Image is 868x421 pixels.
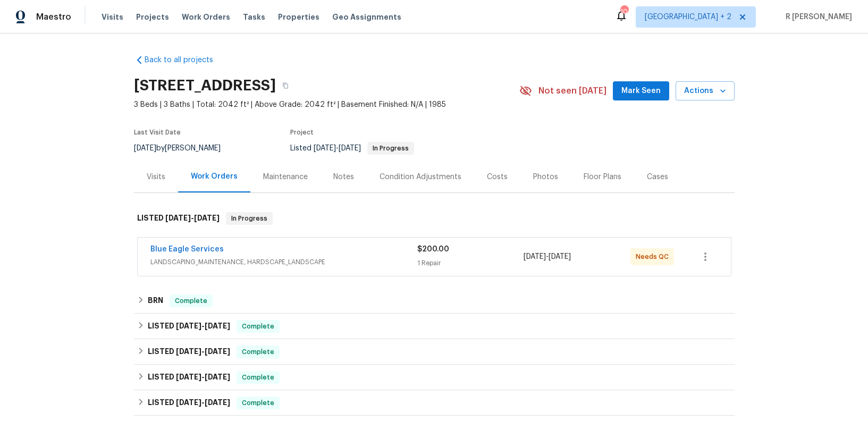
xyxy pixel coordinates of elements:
[102,12,123,22] span: Visits
[134,142,233,155] div: by [PERSON_NAME]
[549,253,571,260] span: [DATE]
[176,322,230,330] span: -
[276,76,295,95] button: Copy Address
[171,296,212,306] span: Complete
[647,172,668,182] div: Cases
[314,145,336,152] span: [DATE]
[148,294,163,307] h6: BRN
[150,257,417,267] span: LANDSCAPING_MAINTENANCE, HARDSCAPE_LANDSCAPE
[165,214,220,222] span: -
[134,339,735,365] div: LISTED [DATE]-[DATE]Complete
[137,212,220,225] h6: LISTED
[176,373,230,381] span: -
[290,129,314,136] span: Project
[333,172,354,182] div: Notes
[134,201,735,235] div: LISTED [DATE]-[DATE]In Progress
[165,214,191,222] span: [DATE]
[134,365,735,390] div: LISTED [DATE]-[DATE]Complete
[194,214,220,222] span: [DATE]
[134,129,181,136] span: Last Visit Date
[417,246,449,253] span: $200.00
[148,397,230,409] h6: LISTED
[524,251,571,262] span: -
[36,12,71,22] span: Maestro
[134,314,735,339] div: LISTED [DATE]-[DATE]Complete
[205,399,230,406] span: [DATE]
[781,12,852,22] span: R [PERSON_NAME]
[227,213,272,224] span: In Progress
[621,85,661,98] span: Mark Seen
[182,12,230,22] span: Work Orders
[134,390,735,416] div: LISTED [DATE]-[DATE]Complete
[278,12,319,22] span: Properties
[487,172,508,182] div: Costs
[136,12,169,22] span: Projects
[205,348,230,355] span: [DATE]
[134,99,519,110] span: 3 Beds | 3 Baths | Total: 2042 ft² | Above Grade: 2042 ft² | Basement Finished: N/A | 1985
[148,371,230,384] h6: LISTED
[148,346,230,358] h6: LISTED
[339,145,361,152] span: [DATE]
[134,288,735,314] div: BRN Complete
[636,251,673,262] span: Needs QC
[134,80,276,91] h2: [STREET_ADDRESS]
[176,399,201,406] span: [DATE]
[238,372,279,383] span: Complete
[524,253,546,260] span: [DATE]
[613,81,669,101] button: Mark Seen
[134,55,236,65] a: Back to all projects
[538,86,606,96] span: Not seen [DATE]
[243,13,265,21] span: Tasks
[533,172,558,182] div: Photos
[620,6,628,17] div: 104
[368,145,413,151] span: In Progress
[205,322,230,330] span: [DATE]
[645,12,731,22] span: [GEOGRAPHIC_DATA] + 2
[676,81,735,101] button: Actions
[584,172,621,182] div: Floor Plans
[176,322,201,330] span: [DATE]
[205,373,230,381] span: [DATE]
[238,321,279,332] span: Complete
[238,347,279,357] span: Complete
[380,172,461,182] div: Condition Adjustments
[176,373,201,381] span: [DATE]
[176,348,201,355] span: [DATE]
[290,145,414,152] span: Listed
[148,320,230,333] h6: LISTED
[150,246,224,253] a: Blue Eagle Services
[176,399,230,406] span: -
[417,258,524,268] div: 1 Repair
[191,171,238,182] div: Work Orders
[176,348,230,355] span: -
[314,145,361,152] span: -
[134,145,156,152] span: [DATE]
[238,398,279,408] span: Complete
[332,12,401,22] span: Geo Assignments
[263,172,308,182] div: Maintenance
[147,172,165,182] div: Visits
[684,85,726,98] span: Actions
